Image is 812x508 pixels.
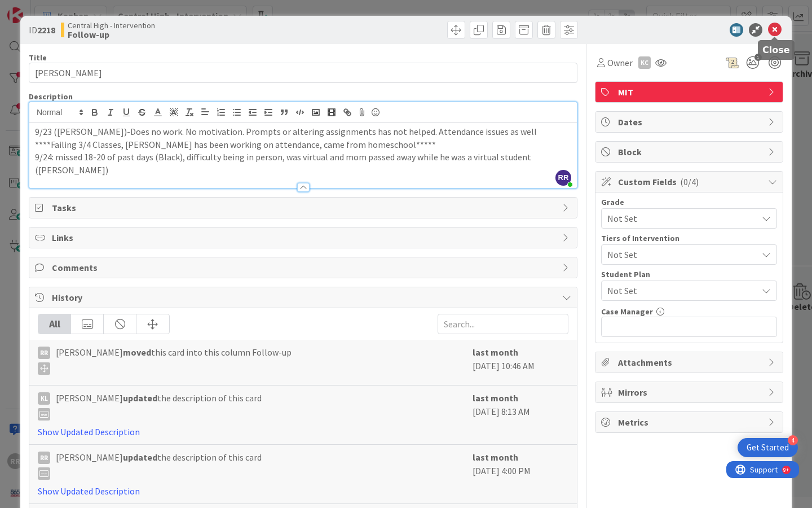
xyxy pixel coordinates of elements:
[738,438,798,457] div: Open Get Started checklist, remaining modules: 4
[473,347,518,358] b: last month
[56,391,262,421] span: [PERSON_NAME] the description of this card
[607,211,752,226] span: Not Set
[638,56,651,69] div: kc
[29,23,55,37] span: ID
[788,435,798,445] div: 4
[618,85,762,99] span: MIT
[35,151,571,176] p: 9/24: missed 18-20 of past days (Black), difficulty being in person, was virtual and mom passed a...
[680,176,699,187] span: ( 0/4 )
[29,63,577,83] input: type card name here...
[601,198,777,206] div: Grade
[38,485,140,497] a: Show Updated Description
[52,261,557,274] span: Comments
[68,21,155,30] span: Central High - Intervention
[618,175,762,189] span: Custom Fields
[38,347,50,359] div: RR
[52,291,557,304] span: History
[29,52,47,63] label: Title
[123,392,157,404] b: updated
[57,5,63,14] div: 9+
[555,170,571,186] span: RR
[52,231,557,244] span: Links
[607,284,757,297] span: Not Set
[601,234,777,242] div: Tiers of Intervention
[754,54,762,61] span: 1
[35,125,571,138] p: 9/23 ([PERSON_NAME])-Does no work. No motivation. Prompts or altering assignments has not helped....
[473,345,568,379] div: [DATE] 10:46 AM
[473,452,518,463] b: last month
[601,270,777,278] div: Student Plan
[38,426,140,437] a: Show Updated Description
[747,442,789,453] div: Get Started
[601,306,653,317] label: Case Manager
[24,2,51,15] span: Support
[438,314,568,334] input: Search...
[56,345,292,375] span: [PERSON_NAME] this card into this column Follow-up
[68,30,155,39] b: Follow-up
[473,392,518,404] b: last month
[618,386,762,399] span: Mirrors
[38,314,71,334] div: All
[35,138,571,151] p: ****Failing 3/4 Classes, [PERSON_NAME] has been working on attendance, came from homeschool*****
[618,115,762,129] span: Dates
[607,247,752,262] span: Not Set
[29,91,73,102] span: Description
[56,450,262,480] span: [PERSON_NAME] the description of this card
[52,201,557,214] span: Tasks
[123,347,151,358] b: moved
[762,45,790,55] h5: Close
[618,415,762,429] span: Metrics
[607,56,633,69] span: Owner
[123,452,157,463] b: updated
[37,24,55,36] b: 2218
[473,391,568,439] div: [DATE] 8:13 AM
[38,452,50,464] div: RR
[38,392,50,405] div: KL
[473,450,568,498] div: [DATE] 4:00 PM
[618,356,762,369] span: Attachments
[618,145,762,159] span: Block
